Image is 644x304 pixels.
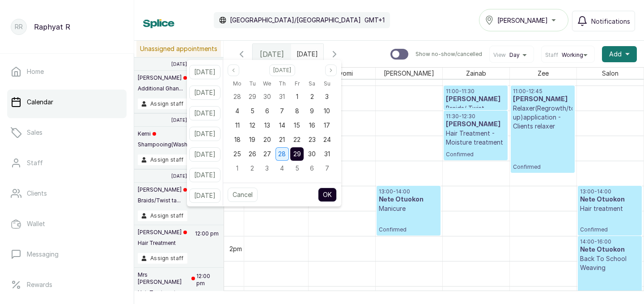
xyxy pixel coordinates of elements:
span: 31 [279,93,285,100]
a: Staff [7,150,127,176]
button: Assign staff [138,210,187,221]
a: Rewards [7,272,127,297]
span: 12 [250,121,255,129]
p: 12:00 pm [194,229,220,253]
span: 11 [235,121,240,129]
div: 03 Sep 2025 [260,161,275,176]
p: 11:30 - 12:30 [446,113,505,120]
p: [PERSON_NAME] [138,229,187,236]
div: 23 Aug 2025 [305,133,319,147]
p: Show no-show/cancelled [415,51,482,58]
div: 07 Sep 2025 [319,161,334,176]
button: Select month [269,64,295,76]
span: 27 [263,150,271,158]
span: Confirmed [580,226,640,233]
p: 11:00 - 12:45 [513,88,572,95]
p: Additional Ghan... [138,85,187,92]
p: Calendar [27,98,53,107]
span: 25 [233,150,241,158]
span: 4 [235,107,239,115]
p: Hair Treatment - Moisture treatment [446,129,505,147]
a: Home [7,59,127,84]
div: 12 Aug 2025 [245,118,259,133]
button: Previous month [228,64,239,76]
span: 6 [265,107,269,115]
p: Back To School Weaving [580,254,640,272]
span: 3 [265,164,269,172]
p: Clients [27,189,47,198]
div: 19 Aug 2025 [245,133,259,147]
span: 31 [324,150,330,158]
div: 02 Aug 2025 [305,90,319,104]
a: Sales [7,120,127,145]
div: 20 Aug 2025 [260,133,275,147]
p: [GEOGRAPHIC_DATA]/[GEOGRAPHIC_DATA] [230,16,361,25]
h3: Nete Otuokon [580,195,640,204]
span: Sa [309,78,315,89]
span: Confirmed [446,151,505,158]
p: [DATE] [171,173,187,179]
span: 3 [325,93,329,100]
div: Thursday [275,78,289,90]
p: [PERSON_NAME] [138,186,187,193]
span: 7 [280,107,284,115]
span: Th [279,78,286,89]
p: Hair Treatment [138,240,187,247]
div: Friday [290,78,305,90]
div: 22 Aug 2025 [290,133,305,147]
p: Hair treatment [580,204,640,213]
h3: Nete Otuokon [580,245,640,254]
svg: page next [328,68,334,73]
div: 28 Aug 2025 [275,147,289,161]
span: 9 [310,107,314,115]
span: 18 [234,136,241,143]
span: 5 [295,164,299,172]
div: 05 Aug 2025 [245,104,259,118]
div: 14 Aug 2025 [275,118,289,133]
span: 28 [278,150,286,158]
span: [PERSON_NAME] [497,16,548,25]
span: 14 [279,121,285,129]
h3: Nete Otuokon [379,195,438,204]
p: Mrs [PERSON_NAME] [138,271,195,286]
span: 29 [249,93,256,100]
button: [DATE] [189,106,220,120]
span: [PERSON_NAME] [382,68,436,79]
p: Manicure [379,204,438,213]
a: Wallet [7,211,127,236]
div: 06 Sep 2025 [305,161,319,176]
div: 30 Aug 2025 [305,147,319,161]
span: 1 [236,164,238,172]
span: 21 [279,136,285,143]
span: 30 [308,150,316,158]
p: Raphyat R [34,21,70,32]
div: 18 Aug 2025 [230,133,245,147]
div: Wednesday [260,78,275,90]
button: Next month [325,64,337,76]
span: 17 [324,121,330,129]
span: 28 [233,93,241,100]
div: Aug 2025 [230,78,335,176]
h3: [PERSON_NAME] [446,120,505,129]
span: Tu [249,78,256,89]
p: Rewards [27,280,52,289]
div: 07 Aug 2025 [275,104,289,118]
div: Sunday [319,78,334,90]
button: [DATE] [189,127,220,141]
div: 10 Aug 2025 [319,104,334,118]
div: 2pm [228,244,244,253]
span: 19 [249,136,255,143]
div: 27 Aug 2025 [260,147,275,161]
div: 02 Sep 2025 [245,161,259,176]
span: 8 [295,107,299,115]
div: 04 Aug 2025 [230,104,245,118]
p: 12:00 pm [195,271,220,296]
span: Mo [233,78,241,89]
span: Zainab [464,68,488,79]
div: 17 Aug 2025 [319,118,334,133]
span: 20 [263,136,271,143]
span: Staff [545,51,558,59]
div: 01 Sep 2025 [230,161,245,176]
h3: [PERSON_NAME] [446,95,505,104]
svg: page previous [231,68,236,73]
